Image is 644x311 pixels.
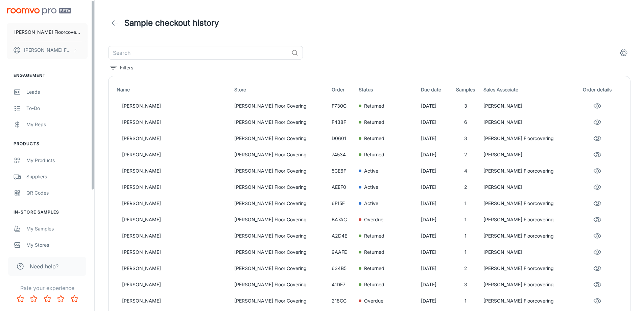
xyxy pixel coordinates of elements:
p: Active [364,183,378,191]
p: 4 [453,167,478,175]
button: eye [591,197,604,210]
button: eye [591,294,604,308]
button: filter [108,62,135,73]
p: [PERSON_NAME] Floorcovering [483,167,573,175]
button: [PERSON_NAME] Floorcovering [7,41,88,59]
p: [PERSON_NAME] Floorcovering [483,232,573,240]
th: Due date [418,82,450,98]
p: Active [364,167,378,175]
p: [PERSON_NAME] [483,118,573,126]
p: BA7AC [332,216,353,223]
p: [PERSON_NAME] Floorcovering [24,46,71,54]
p: 1 [453,248,478,256]
p: [PERSON_NAME] [122,118,229,126]
p: 2 [453,183,478,191]
p: [PERSON_NAME] [483,248,573,256]
button: Rate 4 star [54,292,68,306]
p: [PERSON_NAME] [122,265,229,272]
button: eye [591,278,604,291]
p: 3 [453,135,478,142]
p: F730C [332,102,353,110]
p: [DATE] [421,151,448,158]
p: [DATE] [421,135,448,142]
p: [PERSON_NAME] [483,183,573,191]
p: [PERSON_NAME] Floorcovering [483,281,573,288]
p: [DATE] [421,297,448,305]
p: Returned [364,135,384,142]
p: 218CC [332,297,353,305]
th: Store [232,82,329,98]
p: [DATE] [421,265,448,272]
p: [PERSON_NAME] Floor Covering [234,265,326,272]
p: 2 [453,265,478,272]
div: My Stores [26,241,88,249]
p: [DATE] [421,281,448,288]
th: Order details [575,82,625,98]
div: To-do [26,105,88,112]
p: [PERSON_NAME] [122,216,229,223]
p: [PERSON_NAME] [122,167,229,175]
p: [PERSON_NAME] [483,151,573,158]
p: Overdue [364,297,383,305]
p: [PERSON_NAME] Floor Covering [234,232,326,240]
span: Need help? [30,262,58,270]
p: [PERSON_NAME] [122,281,229,288]
p: [PERSON_NAME] Floorcovering [483,265,573,272]
p: [PERSON_NAME] [483,102,573,110]
p: [PERSON_NAME] Floor Covering [234,151,326,158]
p: [PERSON_NAME] [122,297,229,305]
p: 3 [453,102,478,110]
p: [PERSON_NAME] [122,248,229,256]
p: [DATE] [421,232,448,240]
p: Overdue [364,216,383,223]
p: [DATE] [421,118,448,126]
div: QR Codes [26,189,88,197]
p: 2 [453,151,478,158]
p: 1 [453,200,478,207]
button: eye [591,99,604,113]
p: Returned [364,151,384,158]
button: Rate 3 star [41,292,54,306]
p: [PERSON_NAME] [122,232,229,240]
p: 1 [453,216,478,223]
div: My Products [26,157,88,164]
p: [PERSON_NAME] Floor Covering [234,135,326,142]
th: Sales Associate [481,82,575,98]
p: 6 [453,118,478,126]
p: Returned [364,118,384,126]
p: 6F15F [332,200,353,207]
th: Status [356,82,419,98]
th: Name [114,82,232,98]
img: Roomvo PRO Beta [7,8,71,15]
div: Leads [26,88,88,96]
p: [PERSON_NAME] Floor Covering [234,167,326,175]
p: 41DE7 [332,281,353,288]
p: [PERSON_NAME] Floor Covering [234,281,326,288]
p: Filters [120,64,133,71]
button: Rate 2 star [27,292,41,306]
p: [PERSON_NAME] Floorcovering [483,135,573,142]
p: [PERSON_NAME] Floor Covering [234,248,326,256]
button: eye [591,115,604,129]
button: eye [591,262,604,275]
button: columns [617,46,630,60]
p: [DATE] [421,167,448,175]
p: D0601 [332,135,353,142]
p: [PERSON_NAME] [122,102,229,110]
input: Search [108,46,289,60]
button: eye [591,164,604,178]
p: [PERSON_NAME] Floor Covering [234,216,326,223]
div: My Reps [26,121,88,128]
p: A2D4E [332,232,353,240]
p: [PERSON_NAME] Floor Covering [234,200,326,207]
p: [PERSON_NAME] Floor Covering [234,118,326,126]
p: [DATE] [421,216,448,223]
p: [PERSON_NAME] Floor Covering [234,102,326,110]
h1: Sample checkout history [124,17,219,29]
p: 9AAFE [332,248,353,256]
button: [PERSON_NAME] Floorcovering [7,23,88,41]
p: AEEF0 [332,183,353,191]
p: F438F [332,118,353,126]
p: Returned [364,265,384,272]
p: [DATE] [421,248,448,256]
